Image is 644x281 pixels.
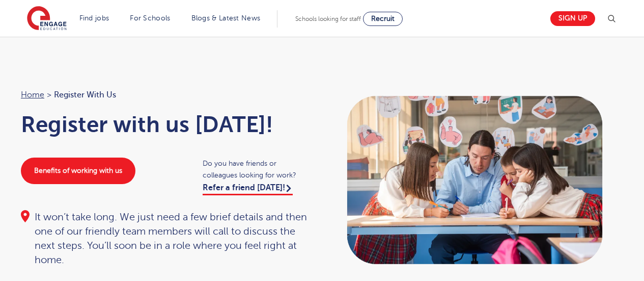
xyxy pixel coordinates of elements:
[21,112,312,137] h1: Register with us [DATE]!
[363,12,403,26] a: Recruit
[21,90,44,99] a: Home
[54,88,116,101] span: Register with us
[130,14,170,22] a: For Schools
[21,210,312,267] div: It won’t take long. We just need a few brief details and then one of our friendly team members wi...
[203,183,293,195] a: Refer a friend [DATE]!
[550,11,595,26] a: Sign up
[47,90,51,99] span: >
[371,15,395,22] span: Recruit
[21,158,135,184] a: Benefits of working with us
[27,6,67,32] img: Engage Education
[21,88,312,101] nav: breadcrumb
[203,158,312,181] span: Do you have friends or colleagues looking for work?
[295,15,361,22] span: Schools looking for staff
[191,14,261,22] a: Blogs & Latest News
[79,14,109,22] a: Find jobs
